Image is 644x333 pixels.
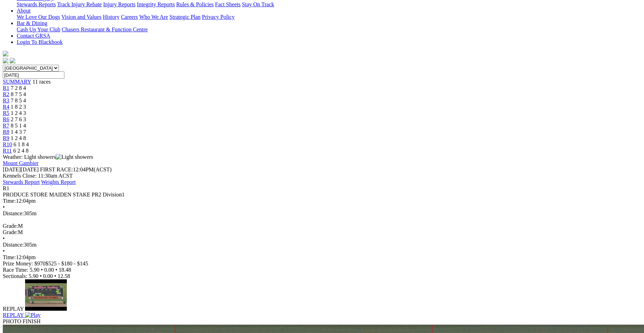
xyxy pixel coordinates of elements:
[3,116,9,122] a: R6
[54,273,56,279] span: •
[25,279,67,311] img: default.jpg
[43,273,53,279] span: 0.00
[40,166,73,172] span: FIRST RACE:
[103,14,119,20] a: History
[3,318,41,324] span: PHOTO FINISH
[3,85,9,91] span: R1
[3,98,9,103] a: R3
[3,104,9,110] a: R4
[40,166,112,172] span: 12:04PM(ACST)
[3,223,641,229] div: M
[137,1,175,7] a: Integrity Reports
[17,14,60,20] a: We Love Our Dogs
[3,198,16,204] span: Time:
[17,1,641,8] div: Care & Integrity
[3,185,9,191] span: R1
[11,91,26,97] span: 8 7 5 4
[3,166,39,172] span: [DATE]
[11,116,26,122] span: 2 7 6 3
[3,160,39,166] a: Mount Gambier
[29,273,38,279] span: 5.90
[3,312,24,318] span: REPLAY
[3,192,641,198] div: PRODUCE STORE MAIDEN STAKE PR2 Division1
[17,14,641,20] div: About
[170,14,201,20] a: Strategic Plan
[46,261,88,266] span: $525 - $180 - $145
[215,1,241,7] a: Fact Sheets
[3,110,9,116] a: R5
[13,148,29,154] span: 6 2 4 8
[139,14,168,20] a: Who We Are
[3,229,641,235] div: M
[202,14,235,20] a: Privacy Policy
[3,51,8,56] img: logo-grsa-white.png
[17,33,50,39] a: Contact GRSA
[17,1,56,7] a: Stewards Reports
[3,148,12,154] a: R11
[11,104,26,110] span: 1 8 2 3
[3,306,24,312] span: REPLAY
[3,210,24,216] span: Distance:
[57,273,70,279] span: 12.58
[62,26,148,32] a: Chasers Restaurant & Function Centre
[55,267,57,273] span: •
[3,58,8,63] img: facebook.svg
[57,1,102,7] a: Track Injury Rebate
[3,223,18,229] span: Grade:
[3,229,18,235] span: Grade:
[3,248,5,254] span: •
[3,198,641,204] div: 12:04pm
[3,141,12,147] a: R10
[3,179,40,185] a: Stewards Report
[17,26,60,32] a: Cash Up Your Club
[3,154,93,160] span: Weather: Light showers
[17,20,47,26] a: Bar & Dining
[3,273,27,279] span: Sectionals:
[176,1,214,7] a: Rules & Policies
[3,129,9,135] a: R8
[32,79,50,85] span: 11 races
[17,26,641,33] div: Bar & Dining
[3,135,9,141] a: R9
[3,79,31,85] a: SUMMARY
[121,14,138,20] a: Careers
[56,154,93,160] img: Light showers
[3,91,9,97] a: R2
[3,242,641,248] div: 305m
[41,179,76,185] a: Weights Report
[3,261,641,267] div: Prize Money: $970
[40,273,42,279] span: •
[3,242,24,248] span: Distance:
[25,312,40,318] img: Play
[11,110,26,116] span: 1 2 4 3
[3,254,16,260] span: Time:
[14,141,29,147] span: 6 1 8 4
[3,204,5,210] span: •
[3,235,5,241] span: •
[3,123,9,129] a: R7
[11,85,26,91] span: 7 2 8 4
[3,166,21,172] span: [DATE]
[44,267,54,273] span: 0.00
[3,306,641,318] a: REPLAY Play
[11,123,26,129] span: 8 5 1 4
[3,71,64,79] input: Select date
[3,173,641,179] div: Kennels Close: 11:30am ACST
[11,135,26,141] span: 1 2 4 8
[17,8,31,14] a: About
[11,98,26,103] span: 7 8 5 4
[59,267,71,273] span: 18.48
[242,1,274,7] a: Stay On Track
[10,58,15,63] img: twitter.svg
[41,267,43,273] span: •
